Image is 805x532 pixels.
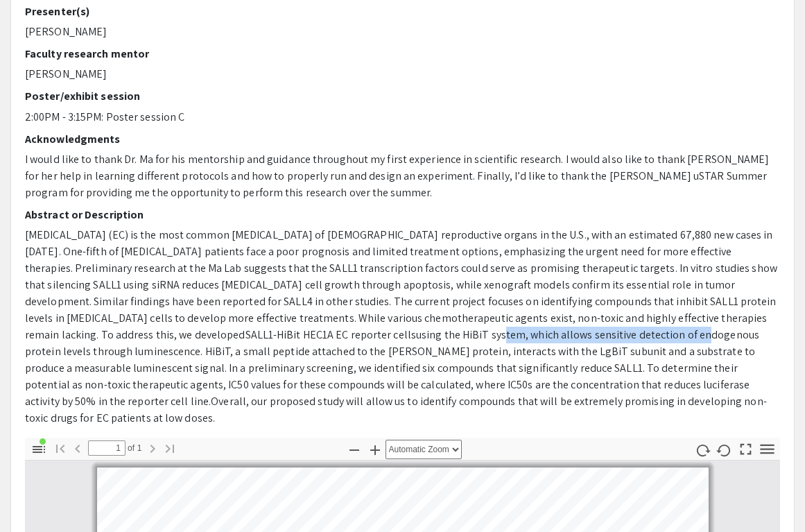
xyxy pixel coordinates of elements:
[141,438,164,458] button: Next Page
[25,394,767,425] span: Overall, our proposed study will allow us to identify compounds that will be extremely promising ...
[691,440,714,460] button: Rotate Clockwise
[25,89,780,103] h2: Poster/exhibit session
[10,470,59,522] iframe: Chat
[245,327,417,342] span: SALL1-HiBit HEC1A EC reporter cells
[755,440,779,460] button: Tools
[363,440,387,460] button: Zoom In
[125,440,142,456] span: of 1
[25,24,780,40] p: [PERSON_NAME]
[25,47,780,60] h2: Faculty research mentor
[25,151,780,201] p: I would like to thank Dr. Ma for his mentorship and guidance throughout my first experience in sc...
[712,440,736,460] button: Rotate Counterclockwise
[25,66,780,83] p: [PERSON_NAME]
[25,327,759,409] span: using the HiBiT system, which allows sensitive detection of endogenous protein levels through lum...
[343,440,366,460] button: Zoom Out
[25,5,780,18] h2: Presenter(s)
[25,208,780,221] h2: Abstract or Description
[386,440,462,459] select: Zoom
[25,228,777,342] span: [MEDICAL_DATA] (EC) is the most common [MEDICAL_DATA] of [DEMOGRAPHIC_DATA] reproductive organs i...
[25,109,780,126] p: 2:00PM - 3:15PM: Poster session C
[66,438,89,458] button: Previous Page
[158,438,182,458] button: Go to Last Page
[25,132,780,146] h2: Acknowledgments
[49,438,72,458] button: Go to First Page
[734,438,757,458] button: Switch to Presentation Mode
[27,440,51,460] button: Toggle Sidebar (document contains outline/attachments/layers)
[88,440,125,456] input: Page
